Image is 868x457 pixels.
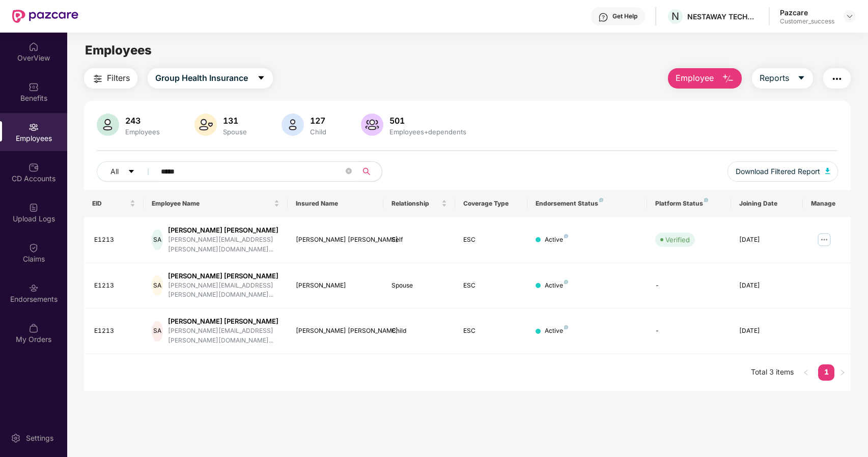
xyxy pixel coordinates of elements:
img: svg+xml;base64,PHN2ZyB4bWxucz0iaHR0cDovL3d3dy53My5vcmcvMjAwMC9zdmciIHdpZHRoPSIyNCIgaGVpZ2h0PSIyNC... [92,73,104,85]
span: caret-down [257,74,265,83]
div: 131 [221,116,249,126]
div: 243 [123,116,162,126]
li: Total 3 items [751,364,794,381]
button: right [834,364,851,381]
div: Employees+dependents [387,128,468,136]
img: svg+xml;base64,PHN2ZyBpZD0iQmVuZWZpdHMiIHhtbG5zPSJodHRwOi8vd3d3LnczLm9yZy8yMDAwL3N2ZyIgd2lkdGg9Ij... [29,82,39,92]
div: Spouse [391,281,447,291]
div: [PERSON_NAME] [PERSON_NAME] [296,235,375,245]
span: EID [92,199,128,208]
th: Insured Name [288,190,383,217]
div: Child [391,326,447,336]
img: svg+xml;base64,PHN2ZyB4bWxucz0iaHR0cDovL3d3dy53My5vcmcvMjAwMC9zdmciIHdpZHRoPSIyNCIgaGVpZ2h0PSIyNC... [831,73,843,85]
div: [PERSON_NAME][EMAIL_ADDRESS][PERSON_NAME][DOMAIN_NAME]... [168,281,279,300]
img: svg+xml;base64,PHN2ZyB4bWxucz0iaHR0cDovL3d3dy53My5vcmcvMjAwMC9zdmciIHdpZHRoPSI4IiBoZWlnaHQ9IjgiIH... [599,198,603,202]
span: right [839,369,846,376]
li: 1 [818,364,834,381]
span: caret-down [128,168,135,176]
img: svg+xml;base64,PHN2ZyB4bWxucz0iaHR0cDovL3d3dy53My5vcmcvMjAwMC9zdmciIHdpZHRoPSI4IiBoZWlnaHQ9IjgiIH... [564,325,568,329]
div: Platform Status [655,199,723,208]
div: [PERSON_NAME] [296,281,375,291]
span: Employees [85,43,152,58]
div: 127 [308,116,328,126]
th: Coverage Type [455,190,527,217]
img: svg+xml;base64,PHN2ZyBpZD0iU2V0dGluZy0yMHgyMCIgeG1sbnM9Imh0dHA6Ly93d3cudzMub3JnLzIwMDAvc3ZnIiB3aW... [11,433,21,443]
button: Filters [84,68,137,89]
a: 1 [818,364,834,380]
button: search [357,161,382,182]
div: Child [308,128,328,136]
span: Relationship [391,199,439,208]
div: Settings [23,433,57,443]
img: svg+xml;base64,PHN2ZyB4bWxucz0iaHR0cDovL3d3dy53My5vcmcvMjAwMC9zdmciIHhtbG5zOnhsaW5rPSJodHRwOi8vd3... [194,113,217,136]
div: [PERSON_NAME][EMAIL_ADDRESS][PERSON_NAME][DOMAIN_NAME]... [168,235,279,254]
div: [PERSON_NAME] [PERSON_NAME] [168,317,279,326]
div: E1213 [94,326,136,336]
div: Active [545,326,568,336]
img: svg+xml;base64,PHN2ZyBpZD0iSG9tZSIgeG1sbnM9Imh0dHA6Ly93d3cudzMub3JnLzIwMDAvc3ZnIiB3aWR0aD0iMjAiIG... [29,42,39,52]
span: Filters [107,72,130,84]
span: Download Filtered Report [736,166,820,177]
span: left [803,369,809,376]
button: Download Filtered Report [727,161,838,182]
td: - [647,308,731,354]
div: Active [545,235,568,245]
div: Self [391,235,447,245]
div: [DATE] [739,326,795,336]
button: Reportscaret-down [752,68,813,89]
div: 501 [387,116,468,126]
img: svg+xml;base64,PHN2ZyB4bWxucz0iaHR0cDovL3d3dy53My5vcmcvMjAwMC9zdmciIHhtbG5zOnhsaW5rPSJodHRwOi8vd3... [722,73,734,85]
div: E1213 [94,281,136,291]
div: Customer_success [780,17,834,25]
img: svg+xml;base64,PHN2ZyBpZD0iRW1wbG95ZWVzIiB4bWxucz0iaHR0cDovL3d3dy53My5vcmcvMjAwMC9zdmciIHdpZHRoPS... [29,122,39,132]
th: Relationship [383,190,455,217]
div: Endorsement Status [536,199,639,208]
button: Allcaret-down [97,161,159,182]
button: Employee [668,68,742,89]
td: - [647,263,731,309]
img: svg+xml;base64,PHN2ZyBpZD0iQ0RfQWNjb3VudHMiIGRhdGEtbmFtZT0iQ0QgQWNjb3VudHMiIHhtbG5zPSJodHRwOi8vd3... [29,162,39,173]
img: svg+xml;base64,PHN2ZyBpZD0iSGVscC0zMngzMiIgeG1sbnM9Imh0dHA6Ly93d3cudzMub3JnLzIwMDAvc3ZnIiB3aWR0aD... [598,12,608,22]
span: Employee [676,72,714,84]
span: N [671,10,679,22]
img: svg+xml;base64,PHN2ZyB4bWxucz0iaHR0cDovL3d3dy53My5vcmcvMjAwMC9zdmciIHhtbG5zOnhsaW5rPSJodHRwOi8vd3... [361,113,383,136]
span: Employee Name [152,199,271,208]
button: left [798,364,814,381]
div: [PERSON_NAME] [PERSON_NAME] [168,225,279,235]
div: ESC [463,281,519,291]
th: EID [84,190,144,217]
div: Verified [665,235,690,245]
img: svg+xml;base64,PHN2ZyBpZD0iQ2xhaW0iIHhtbG5zPSJodHRwOi8vd3d3LnczLm9yZy8yMDAwL3N2ZyIgd2lkdGg9IjIwIi... [29,243,39,253]
img: New Pazcare Logo [12,10,78,23]
span: All [110,166,119,177]
li: Previous Page [798,364,814,381]
div: SA [152,321,162,341]
div: [PERSON_NAME] [PERSON_NAME] [168,271,279,281]
img: svg+xml;base64,PHN2ZyBpZD0iVXBsb2FkX0xvZ3MiIGRhdGEtbmFtZT0iVXBsb2FkIExvZ3MiIHhtbG5zPSJodHRwOi8vd3... [29,203,39,213]
li: Next Page [834,364,851,381]
img: svg+xml;base64,PHN2ZyBpZD0iRHJvcGRvd24tMzJ4MzIiIHhtbG5zPSJodHRwOi8vd3d3LnczLm9yZy8yMDAwL3N2ZyIgd2... [846,12,854,20]
div: E1213 [94,235,136,245]
button: Group Health Insurancecaret-down [148,68,273,89]
div: ESC [463,326,519,336]
div: [PERSON_NAME][EMAIL_ADDRESS][PERSON_NAME][DOMAIN_NAME]... [168,326,279,346]
img: svg+xml;base64,PHN2ZyB4bWxucz0iaHR0cDovL3d3dy53My5vcmcvMjAwMC9zdmciIHdpZHRoPSI4IiBoZWlnaHQ9IjgiIH... [704,198,708,202]
div: Active [545,281,568,291]
th: Joining Date [731,190,803,217]
img: svg+xml;base64,PHN2ZyB4bWxucz0iaHR0cDovL3d3dy53My5vcmcvMjAwMC9zdmciIHdpZHRoPSI4IiBoZWlnaHQ9IjgiIH... [564,234,568,238]
span: Reports [760,72,789,84]
span: Group Health Insurance [155,72,248,84]
div: [PERSON_NAME] [PERSON_NAME] [296,326,375,336]
div: SA [152,230,162,250]
div: Spouse [221,128,249,136]
div: SA [152,275,162,296]
img: svg+xml;base64,PHN2ZyBpZD0iTXlfT3JkZXJzIiBkYXRhLW5hbWU9Ik15IE9yZGVycyIgeG1sbnM9Imh0dHA6Ly93d3cudz... [29,323,39,333]
img: svg+xml;base64,PHN2ZyB4bWxucz0iaHR0cDovL3d3dy53My5vcmcvMjAwMC9zdmciIHhtbG5zOnhsaW5rPSJodHRwOi8vd3... [282,113,304,136]
span: close-circle [346,167,352,177]
img: svg+xml;base64,PHN2ZyB4bWxucz0iaHR0cDovL3d3dy53My5vcmcvMjAwMC9zdmciIHdpZHRoPSI4IiBoZWlnaHQ9IjgiIH... [564,280,568,284]
img: svg+xml;base64,PHN2ZyB4bWxucz0iaHR0cDovL3d3dy53My5vcmcvMjAwMC9zdmciIHhtbG5zOnhsaW5rPSJodHRwOi8vd3... [825,168,830,174]
div: ESC [463,235,519,245]
div: [DATE] [739,281,795,291]
th: Manage [803,190,851,217]
div: Employees [123,128,162,136]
